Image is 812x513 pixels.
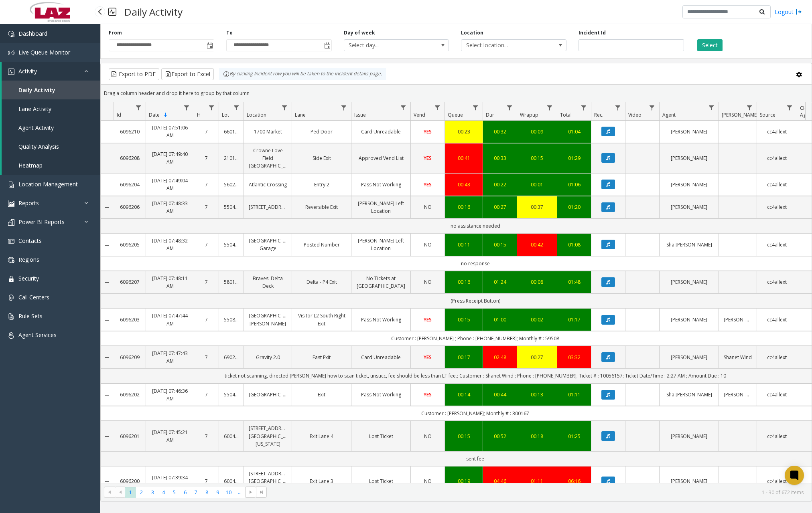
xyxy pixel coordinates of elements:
[245,487,256,498] span: Go to the next page
[356,316,406,323] a: Pass Not Working
[101,392,114,398] a: Collapse Details
[522,353,552,361] a: 00:27
[249,312,287,327] a: [GEOGRAPHIC_DATA][PERSON_NAME]
[762,316,792,323] a: cc4allext
[8,238,14,244] img: 'icon'
[522,203,552,211] a: 00:37
[249,424,287,448] a: [STREET_ADDRESS][GEOGRAPHIC_DATA][US_STATE]
[762,391,792,398] a: cc4allext
[762,432,792,440] a: cc4allext
[664,128,714,135] a: [PERSON_NAME]
[151,474,189,489] a: [DATE] 07:39:34 AM
[562,477,586,485] a: 06:16
[297,477,346,485] a: Exit Lane 3
[706,102,717,113] a: Agent Filter Menu
[2,62,100,81] a: Activity
[562,203,586,211] a: 01:20
[416,181,440,188] a: YES
[356,391,406,398] a: Pass Not Working
[724,316,752,323] a: [PERSON_NAME]
[424,181,432,188] span: YES
[416,203,440,211] a: NO
[101,204,114,211] a: Collapse Details
[784,102,795,113] a: Source Filter Menu
[199,181,214,188] a: 7
[249,470,287,493] a: [STREET_ADDRESS][GEOGRAPHIC_DATA][US_STATE]
[101,479,114,485] a: Collapse Details
[147,487,158,498] span: Page 3
[664,241,714,248] a: Sha'[PERSON_NAME]
[488,477,512,485] a: 04:46
[450,181,478,188] a: 00:43
[205,40,214,51] span: Toggle popup
[762,203,792,211] a: cc4allext
[562,316,586,323] a: 01:17
[101,354,114,361] a: Collapse Details
[118,353,141,361] a: 6096209
[18,124,54,131] span: Agent Activity
[450,477,478,485] div: 00:19
[356,477,406,485] a: Lost Ticket
[18,293,49,301] span: Call Centers
[522,432,552,440] a: 00:18
[562,241,586,248] a: 01:08
[151,312,189,327] a: [DATE] 07:47:44 AM
[450,316,478,323] a: 00:15
[562,128,586,135] a: 01:04
[424,478,432,485] span: NO
[8,50,14,56] img: 'icon'
[450,432,478,440] a: 00:15
[18,48,70,56] span: Live Queue Monitor
[356,353,406,361] a: Card Unreadable
[161,68,214,80] button: Export to Excel
[796,8,802,16] img: logout
[8,257,14,263] img: 'icon'
[101,279,114,286] a: Collapse Details
[522,316,552,323] div: 00:02
[450,278,478,286] div: 00:16
[8,276,14,282] img: 'icon'
[522,128,552,135] a: 00:09
[181,102,192,113] a: Date Filter Menu
[450,241,478,248] a: 00:11
[488,203,512,211] div: 00:27
[18,30,47,37] span: Dashboard
[199,128,214,135] a: 7
[664,432,714,440] a: [PERSON_NAME]
[249,237,287,252] a: [GEOGRAPHIC_DATA] Garage
[151,150,189,166] a: [DATE] 07:49:40 AM
[488,316,512,323] a: 01:00
[118,241,141,248] a: 6096205
[488,128,512,135] a: 00:32
[323,40,331,51] span: Toggle popup
[432,102,443,113] a: Vend Filter Menu
[504,102,515,113] a: Dur Filter Menu
[544,102,555,113] a: Wrapup Filter Menu
[424,354,432,361] span: YES
[522,181,552,188] a: 00:01
[562,353,586,361] a: 03:32
[416,241,440,248] a: NO
[450,353,478,361] a: 00:17
[118,391,141,398] a: 6096202
[488,154,512,162] a: 00:33
[224,353,239,361] a: 690251
[151,387,189,402] a: [DATE] 07:46:36 AM
[249,353,287,361] a: Gravity 2.0
[356,128,406,135] a: Card Unreadable
[339,102,349,113] a: Lane Filter Menu
[199,241,214,248] a: 7
[18,199,39,207] span: Reports
[416,391,440,398] a: YES
[206,102,217,113] a: H Filter Menu
[488,353,512,361] a: 02:48
[18,86,55,94] span: Daily Activity
[199,477,214,485] a: 7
